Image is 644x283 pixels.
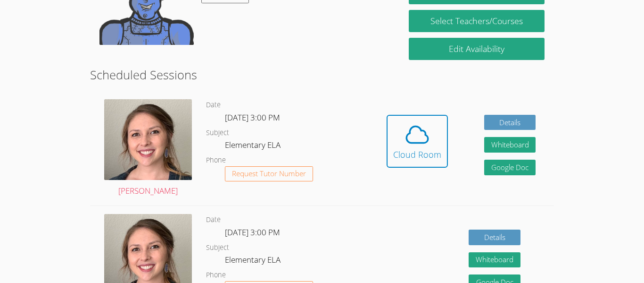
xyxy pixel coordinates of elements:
h2: Scheduled Sessions [90,66,554,84]
a: Google Doc [484,160,536,175]
button: Cloud Room [387,115,448,168]
dt: Phone [206,154,226,166]
button: Request Tutor Number [225,166,313,182]
dt: Date [206,214,221,226]
dt: Subject [206,242,229,254]
dt: Phone [206,269,226,281]
dt: Date [206,99,221,111]
span: [DATE] 3:00 PM [225,227,280,238]
span: [DATE] 3:00 PM [225,112,280,123]
button: Whiteboard [469,252,520,268]
dt: Subject [206,127,229,139]
div: Cloud Room [393,148,441,161]
dd: Elementary ELA [225,138,282,154]
a: Details [469,230,520,245]
button: Whiteboard [484,137,536,153]
a: [PERSON_NAME] [104,99,192,198]
a: Select Teachers/Courses [409,10,545,32]
dd: Elementary ELA [225,253,282,269]
img: avatar.png [104,99,192,180]
span: Request Tutor Number [232,170,306,177]
a: Details [484,115,536,130]
a: Edit Availability [409,38,545,60]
